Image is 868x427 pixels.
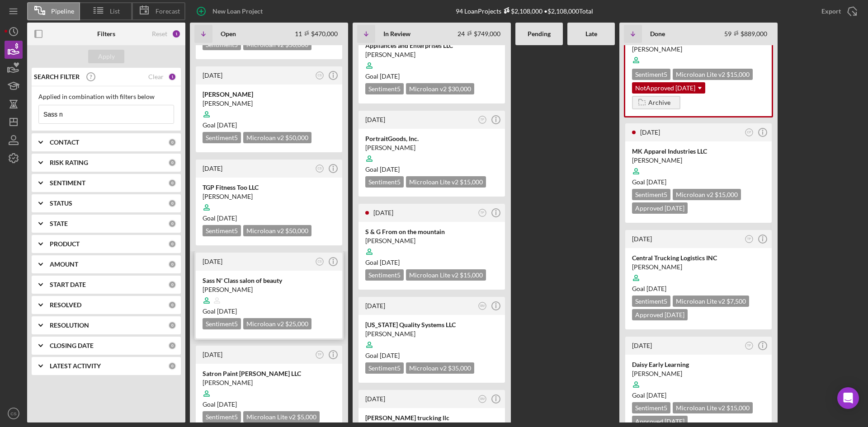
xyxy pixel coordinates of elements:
div: Satron Paint [PERSON_NAME] LLC [203,369,335,378]
time: 10/22/2025 [380,352,400,359]
button: TP [314,349,326,361]
a: [DATE]TPAEH INC[PERSON_NAME]Sentiment5Microloan Lite v2 $15,000NotApproved [DATE]Archive [624,11,773,117]
div: Microloan v2 [243,318,311,329]
div: [PERSON_NAME] [365,236,498,245]
div: 1 [172,29,181,38]
div: $2,108,000 [501,7,542,15]
div: Export [821,2,841,20]
div: 0 [168,240,176,248]
b: CLOSING DATE [50,342,94,349]
time: 2025-09-09 22:03 [365,116,385,123]
text: CP [747,131,751,134]
a: [DATE]TPS & G From on the mountain[PERSON_NAME]Goal [DATE]Sentiment5Microloan Lite v2 $15,000 [357,202,506,291]
span: $30,000 [448,85,471,93]
div: 24 $749,000 [458,30,500,38]
div: 0 [168,138,176,146]
span: Goal [365,72,400,80]
div: 0 [168,342,176,350]
button: Apply [88,50,124,63]
div: [PERSON_NAME] [632,263,765,272]
button: TP [476,207,489,219]
div: [PERSON_NAME] [203,90,335,99]
time: 10/05/2025 [217,307,237,315]
button: CS [5,404,23,422]
span: Goal [365,258,400,266]
span: Goal [203,121,237,129]
time: 2025-07-11 21:46 [632,235,652,243]
button: Archive [632,96,680,109]
div: Microloan v2 $15,000 [673,189,741,200]
span: Goal [203,400,237,408]
div: Sentiment 5 [365,362,404,374]
time: 07/17/2025 [646,391,666,399]
text: TP [747,237,751,240]
span: $50,000 [285,134,308,141]
text: BM [480,397,485,400]
a: [DATE]TPPortraitGoods, Inc.[PERSON_NAME]Goal [DATE]Sentiment5Microloan Lite v2 $15,000 [357,109,506,198]
div: NotApproved [DATE] [632,82,705,94]
div: Approved [DATE] [632,416,688,427]
div: Sentiment 5 [632,69,670,80]
a: [DATE]CS[PERSON_NAME][PERSON_NAME]Goal [DATE]Sentiment5Microloan v2 $50,000 [194,65,344,154]
div: [PERSON_NAME] [203,285,335,294]
button: New Loan Project [190,2,272,20]
div: [PERSON_NAME] [203,192,335,201]
div: Microloan Lite v2 $15,000 [673,402,753,413]
b: In Review [383,30,410,38]
span: $25,000 [285,320,308,328]
button: CP [743,127,755,139]
div: 0 [168,179,176,187]
div: Approved [DATE] [632,202,688,214]
b: Done [650,30,665,38]
text: TP [481,118,484,121]
time: 2025-08-27 20:10 [203,164,222,172]
b: AMOUNT [50,261,78,268]
div: Microloan v2 [406,83,474,94]
span: Goal [632,391,666,399]
div: Sentiment 5 [203,132,241,143]
div: Open Intercom Messenger [837,387,859,409]
div: 1 [168,73,176,81]
span: List [110,8,120,15]
div: Sentiment 5 [365,269,404,281]
div: PortraitGoods, Inc. [365,134,498,143]
div: 0 [168,321,176,329]
b: LATEST ACTIVITY [50,362,101,370]
div: Apply [98,50,115,63]
span: $35,000 [448,364,471,372]
time: 2025-07-10 20:27 [632,342,652,349]
time: 2025-09-07 01:28 [365,302,385,310]
a: [DATE]BMAppliances and Enterprises LLC[PERSON_NAME]Goal [DATE]Sentiment5Microloan v2 $30,000 [357,16,506,105]
b: Filters [97,30,115,38]
span: Goal [632,285,666,292]
span: Forecast [156,8,180,15]
b: CONTACT [50,139,79,146]
b: Late [585,30,597,38]
div: Microloan Lite v2 $15,000 [673,69,753,80]
div: 0 [168,281,176,289]
div: Reset [152,30,167,38]
div: Sentiment 5 [632,402,670,413]
a: [DATE]CSTGP Fitness Too LLC[PERSON_NAME]Goal [DATE]Sentiment5Microloan v2 $50,000 [194,158,344,247]
div: 11 $470,000 [295,30,338,38]
div: TGP Fitness Too LLC [203,183,335,192]
div: Sentiment 5 [365,176,404,188]
div: Microloan v2 [406,362,474,374]
div: Applied in combination with filters below [38,93,174,100]
text: TP [318,353,321,356]
div: [PERSON_NAME] [365,50,498,59]
div: Sentiment 5 [203,318,241,329]
div: Sentiment 5 [365,83,404,94]
div: [US_STATE] Quality Systems LLC [365,320,498,329]
time: 2025-09-06 22:04 [203,71,222,79]
b: RESOLUTION [50,322,89,329]
div: [PERSON_NAME] [203,378,335,387]
b: RISK RATING [50,159,88,166]
div: Appliances and Enterprises LLC [365,41,498,50]
div: Microloan v2 [243,225,311,236]
button: TP [743,233,755,245]
div: 0 [168,362,176,370]
div: 0 [168,159,176,167]
text: CS [318,260,322,263]
div: [PERSON_NAME] [632,369,765,378]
